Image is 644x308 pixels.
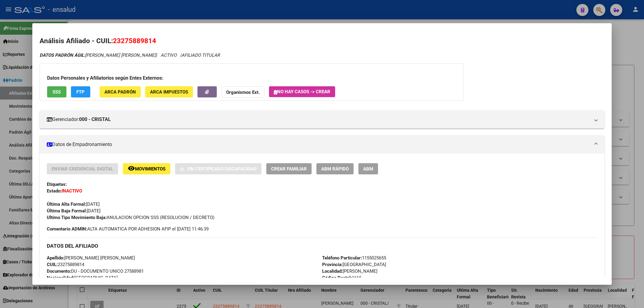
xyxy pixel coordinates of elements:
button: SSS [47,86,66,97]
span: 1155025655 [322,255,386,261]
strong: 000 - CRISTAL [79,116,111,123]
span: 23275889814 [113,37,156,45]
strong: Última Baja Formal: [47,208,87,214]
span: [DATE] [47,202,100,207]
button: FTP [71,86,90,97]
button: Movimientos [123,163,170,174]
mat-panel-title: Gerenciador: [47,116,590,123]
strong: Código Postal: [322,275,352,281]
button: Crear Familiar [266,163,312,174]
mat-panel-title: Datos de Empadronamiento [47,141,590,148]
span: ANULACION OPCION SSS (RESOLUCION / DECRETO) [47,215,214,220]
span: DU - DOCUMENTO UNICO 27588981 [47,268,144,274]
span: [PERSON_NAME] [PERSON_NAME] [40,52,156,58]
span: 1665 [322,275,361,281]
i: | ACTIVO | [40,52,220,58]
strong: Ultimo Tipo Movimiento Baja: [47,215,107,220]
span: ARCA Padrón [104,89,136,95]
button: ARCA Impuestos [145,86,193,97]
h3: DATOS DEL AFILIADO [47,243,598,249]
strong: Provincia: [322,262,343,267]
span: Crear Familiar [271,166,307,172]
strong: DATOS PADRÓN ÁGIL: [40,52,85,58]
span: FTP [76,89,85,95]
button: No hay casos -> Crear [269,86,335,97]
span: [GEOGRAPHIC_DATA] [47,275,118,281]
span: ABM [363,166,373,172]
span: [PERSON_NAME] [322,268,377,274]
span: Enviar Credencial Digital [52,166,113,172]
button: Organismos Ext. [221,86,264,97]
strong: Estado: [47,188,62,194]
strong: Apellido: [47,255,64,261]
h2: Análisis Afiliado - CUIL: [40,36,605,46]
span: Sin Certificado Discapacidad [187,166,257,172]
span: ALTA AUTOMATICA POR ADHESION AFIP el [DATE] 11:46:39 [47,226,209,232]
mat-icon: remove_red_eye [128,165,135,172]
strong: Etiquetas: [47,182,67,187]
span: [DATE] [47,208,101,214]
h3: Datos Personales y Afiliatorios según Entes Externos: [47,75,456,82]
strong: Organismos Ext. [226,90,260,95]
span: Movimientos [135,166,165,172]
span: [GEOGRAPHIC_DATA] [322,262,386,267]
button: Enviar Credencial Digital [47,163,118,174]
strong: Localidad: [322,268,343,274]
strong: Comentario ADMIN: [47,226,87,232]
mat-expansion-panel-header: Datos de Empadronamiento [40,135,605,154]
button: Sin Certificado Discapacidad [175,163,261,174]
strong: Teléfono Particular: [322,255,362,261]
span: AFILIADO TITULAR [181,52,220,58]
iframe: Intercom live chat [623,287,638,302]
strong: Nacionalidad: [47,275,74,281]
button: ARCA Padrón [100,86,141,97]
strong: Documento: [47,268,71,274]
strong: Última Alta Formal: [47,202,86,207]
span: 23275889814 [47,262,84,267]
span: ABM Rápido [321,166,349,172]
strong: CUIL: [47,262,58,267]
strong: INACTIVO [62,188,82,194]
button: ABM Rápido [316,163,354,174]
span: No hay casos -> Crear [274,89,330,94]
span: ARCA Impuestos [150,89,188,95]
mat-expansion-panel-header: Gerenciador:000 - CRISTAL [40,110,605,129]
span: SSS [53,89,61,95]
button: ABM [358,163,378,174]
span: [PERSON_NAME] [PERSON_NAME] [47,255,135,261]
